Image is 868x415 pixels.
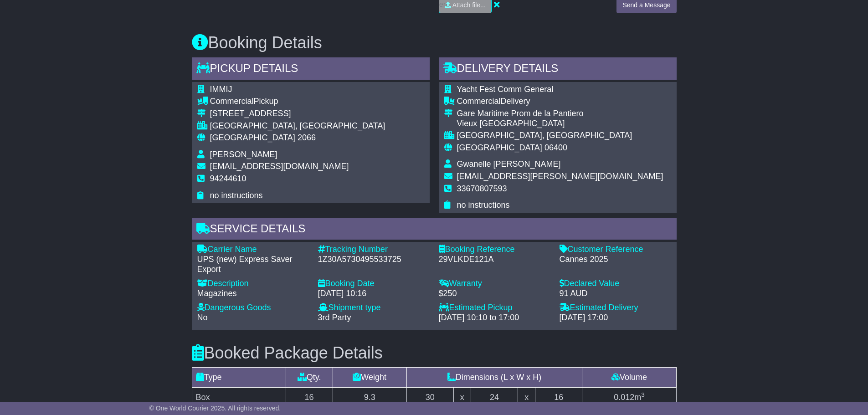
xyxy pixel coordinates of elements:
span: © One World Courier 2025. All rights reserved. [149,405,281,412]
div: Booking Date [318,279,430,289]
span: Gwanelle [PERSON_NAME] [457,159,561,169]
div: Booking Reference [439,245,550,255]
sup: 3 [641,391,645,398]
div: Customer Reference [560,245,671,255]
div: 29VLKDE121A [439,255,550,265]
td: m [582,388,676,408]
div: Cannes 2025 [560,255,671,265]
td: 30 [406,388,453,408]
span: [PERSON_NAME] [210,150,277,159]
span: 94244610 [210,174,247,183]
span: [GEOGRAPHIC_DATA] [210,133,295,142]
div: 91 AUD [560,289,671,299]
span: IMMIJ [210,85,232,94]
div: [DATE] 17:00 [560,313,671,323]
div: [STREET_ADDRESS] [210,109,385,119]
td: Type [192,368,286,388]
span: 3rd Party [318,313,351,322]
div: Service Details [192,218,677,242]
span: Yacht Fest Comm General [457,85,554,94]
td: x [518,388,535,408]
h3: Booked Package Details [192,344,677,362]
div: [DATE] 10:10 to 17:00 [439,313,550,323]
td: Box [192,388,286,408]
div: Gare Maritime Prom de la Pantiero [457,109,663,119]
div: Dangerous Goods [197,303,309,313]
span: 0.012 [614,393,634,402]
div: Vieux [GEOGRAPHIC_DATA] [457,119,663,129]
span: no instructions [457,200,510,210]
div: Declared Value [560,279,671,289]
div: [GEOGRAPHIC_DATA], [GEOGRAPHIC_DATA] [210,121,385,131]
div: 1Z30A5730495533725 [318,255,430,265]
div: Delivery [457,97,663,107]
div: [GEOGRAPHIC_DATA], [GEOGRAPHIC_DATA] [457,131,663,141]
span: [EMAIL_ADDRESS][DOMAIN_NAME] [210,162,349,171]
td: x [453,388,471,408]
td: Weight [333,368,406,388]
span: 2066 [298,133,316,142]
span: [GEOGRAPHIC_DATA] [457,143,542,152]
div: Description [197,279,309,289]
span: no instructions [210,191,263,200]
td: 16 [535,388,582,408]
div: Tracking Number [318,245,430,255]
span: No [197,313,208,322]
span: Commercial [457,97,501,106]
span: Commercial [210,97,254,106]
div: UPS (new) Express Saver Export [197,255,309,274]
td: Dimensions (L x W x H) [406,368,582,388]
div: Delivery Details [439,57,677,82]
div: $250 [439,289,550,299]
td: 16 [286,388,333,408]
div: Shipment type [318,303,430,313]
div: [DATE] 10:16 [318,289,430,299]
span: [EMAIL_ADDRESS][PERSON_NAME][DOMAIN_NAME] [457,172,663,181]
div: Estimated Delivery [560,303,671,313]
div: Magazines [197,289,309,299]
span: 06400 [544,143,567,152]
div: Estimated Pickup [439,303,550,313]
td: 9.3 [333,388,406,408]
td: Qty. [286,368,333,388]
div: Pickup [210,97,385,107]
td: 24 [471,388,518,408]
div: Carrier Name [197,245,309,255]
div: Pickup Details [192,57,430,82]
td: Volume [582,368,676,388]
div: Warranty [439,279,550,289]
span: 33670807593 [457,184,507,193]
h3: Booking Details [192,34,677,52]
